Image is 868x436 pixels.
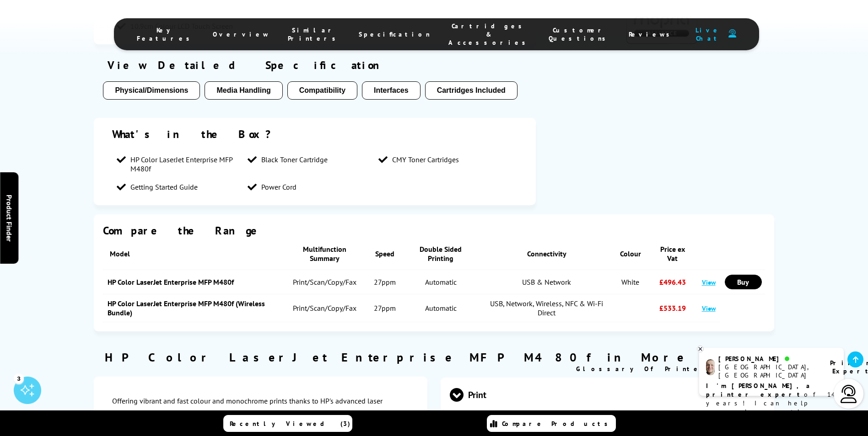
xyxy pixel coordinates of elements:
[205,81,282,100] button: Media Handling
[502,420,613,428] span: Compare Products
[103,58,527,72] div: View Detailed Specification
[480,270,613,294] td: USB & Network
[368,270,401,294] td: 27ppm
[223,415,352,432] a: Recently Viewed (3)
[112,127,518,141] div: What's in the Box?
[706,359,715,375] img: ashley-livechat.png
[702,278,716,287] a: View
[359,30,430,38] span: Specification
[613,238,648,270] th: Colour
[401,294,480,322] td: Automatic
[392,155,459,164] span: CMY Toner Cartridges
[480,238,613,270] th: Connectivity
[108,277,234,287] a: HP Color LaserJet Enterprise MFP M480f
[281,294,368,322] td: Print/Scan/Copy/Fax
[103,238,281,270] th: Model
[613,270,648,294] td: White
[718,363,819,379] div: [GEOGRAPHIC_DATA], [GEOGRAPHIC_DATA]
[693,26,724,43] span: Live Chat
[728,29,736,38] img: user-headset-duotone.svg
[648,238,697,270] th: Price ex Vat
[230,420,350,428] span: Recently Viewed (3)
[401,238,480,270] th: Double Sided Printing
[103,81,200,100] button: Physical/Dimensions
[261,155,328,164] span: Black Toner Cartridge
[137,26,194,43] span: Key Features
[448,22,530,47] span: Cartridges & Accessories
[14,373,24,383] div: 3
[281,238,368,270] th: Multifunction Summary
[368,294,401,322] td: 27ppm
[480,294,613,322] td: USB, Network, Wireless, NFC & Wi-Fi Direct
[5,195,14,242] span: Product Finder
[130,182,198,191] span: Getting Started Guide
[401,270,480,294] td: Automatic
[103,223,765,238] div: Compare the Range
[261,182,297,191] span: Power Cord
[213,30,270,38] span: Overview
[576,365,756,373] a: Glossary Of Printer Terms
[487,415,616,432] a: Compare Products
[725,275,762,289] a: Buy
[108,299,265,317] a: HP Color LaserJet Enterprise MFP M480f (Wireless Bundle)
[362,81,421,100] button: Interfaces
[368,238,401,270] th: Speed
[450,378,766,412] span: Print
[130,155,238,173] span: HP Color LaserJet Enterprise MFP M480f
[287,81,357,100] button: Compatibility
[629,30,674,38] span: Reviews
[549,26,610,43] span: Customer Questions
[94,350,774,365] h2: HP Color LaserJet Enterprise MFP M480f in More Detail
[648,294,697,322] td: £533.19
[706,382,813,399] b: I'm [PERSON_NAME], a printer expert
[840,385,858,403] img: user-headset-light.svg
[718,355,819,363] div: [PERSON_NAME]
[706,382,837,425] p: of 14 years! I can help you choose the right product
[702,304,716,313] a: View
[281,270,368,294] td: Print/Scan/Copy/Fax
[425,81,518,100] button: Cartridges Included
[648,270,697,294] td: £496.43
[288,26,340,43] span: Similar Printers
